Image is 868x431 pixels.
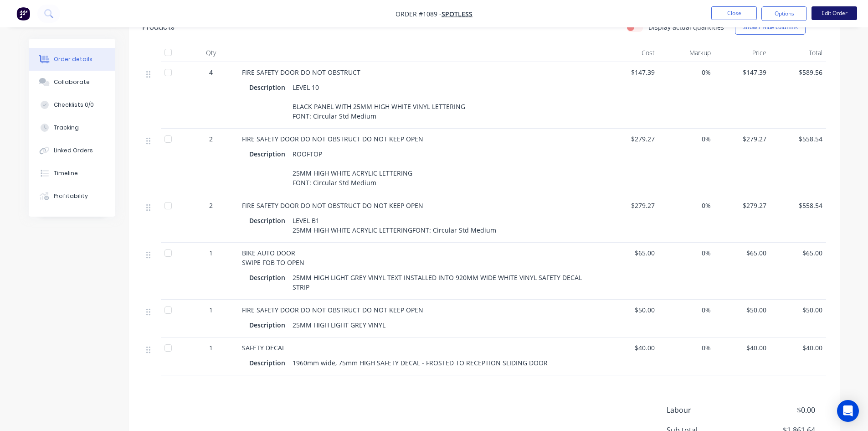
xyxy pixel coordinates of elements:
span: $589.56 [774,68,822,77]
span: 4 [209,68,213,77]
span: $279.27 [606,134,655,144]
span: $50.00 [774,305,822,315]
span: $147.39 [718,68,767,77]
button: Close [711,6,757,20]
div: Order details [54,55,92,63]
div: 25MM HIGH LIGHT GREY VINYL TEXT INSTALLED INTO 920MM WIDE WHITE VINYL SAFETY DECAL STRIP [289,271,592,294]
button: Profitability [29,185,115,208]
span: $279.27 [606,201,655,210]
span: $279.27 [718,134,767,144]
div: Collaborate [54,78,90,86]
span: 1 [209,343,213,353]
div: Description [249,81,289,94]
span: $40.00 [718,343,767,353]
div: Tracking [54,124,79,132]
div: Qty [184,44,238,62]
button: Linked Orders [29,139,115,162]
span: $40.00 [774,343,822,353]
span: 1 [209,305,213,315]
span: 0% [662,134,711,144]
span: 0% [662,343,711,353]
button: Timeline [29,162,115,185]
span: $0.00 [747,405,815,415]
span: 1 [209,248,213,258]
div: ROOFTOP 25MM HIGH WHITE ACRYLIC LETTERING FONT: Circular Std Medium [289,147,416,189]
div: Description [249,147,289,161]
span: $50.00 [718,305,767,315]
span: 0% [662,201,711,210]
div: LEVEL 10 BLACK PANEL WITH 25MM HIGH WHITE VINYL LETTERING FONT: Circular Std Medium [289,81,469,123]
button: Collaborate [29,71,115,93]
button: Edit Order [812,6,857,20]
div: Profitability [54,192,88,200]
span: $65.00 [774,248,822,258]
span: $558.54 [774,201,822,210]
div: Description [249,356,289,369]
span: $65.00 [718,248,767,258]
span: BIKE AUTO DOOR SWIPE FOB TO OPEN [242,249,304,267]
span: $50.00 [606,305,655,315]
span: $65.00 [606,248,655,258]
span: $279.27 [718,201,767,210]
a: Spotless [442,10,473,18]
button: Checklists 0/0 [29,93,115,116]
div: Cost [603,44,659,62]
button: Tracking [29,116,115,139]
span: FIRE SAFETY DOOR DO NOT OBSTRUCT DO NOT KEEP OPEN [242,306,423,314]
div: 25MM HIGH LIGHT GREY VINYL [289,318,389,332]
div: Open Intercom Messenger [837,400,859,422]
div: Timeline [54,169,78,177]
div: Markup [658,44,714,62]
div: Linked Orders [54,146,93,155]
span: 0% [662,248,711,258]
span: $147.39 [606,68,655,77]
div: Price [714,44,770,62]
span: Order #1089 - [395,10,442,18]
span: 2 [209,134,213,144]
span: SAFETY DECAL [242,343,285,352]
img: Factory [16,7,30,21]
span: 0% [662,305,711,315]
button: Options [761,6,807,21]
span: FIRE SAFETY DOOR DO NOT OBSTRUCT DO NOT KEEP OPEN [242,201,423,210]
div: Description [249,214,289,227]
span: $558.54 [774,134,822,144]
div: Description [249,318,289,332]
span: $40.00 [606,343,655,353]
div: Total [770,44,826,62]
span: 2 [209,201,213,210]
div: LEVEL B1 25MM HIGH WHITE ACRYLIC LETTERINGFONT: Circular Std Medium [289,214,500,237]
button: Order details [29,48,115,71]
span: 0% [662,68,711,77]
span: Labour [667,405,748,415]
div: Checklists 0/0 [54,101,94,109]
span: FIRE SAFETY DOOR DO NOT OBSTRUCT [242,68,360,77]
div: Description [249,271,289,284]
div: 1960mm wide, 75mm HIGH SAFETY DECAL - FROSTED TO RECEPTION SLIDING DOOR [289,356,551,369]
span: FIRE SAFETY DOOR DO NOT OBSTRUCT DO NOT KEEP OPEN [242,135,423,143]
